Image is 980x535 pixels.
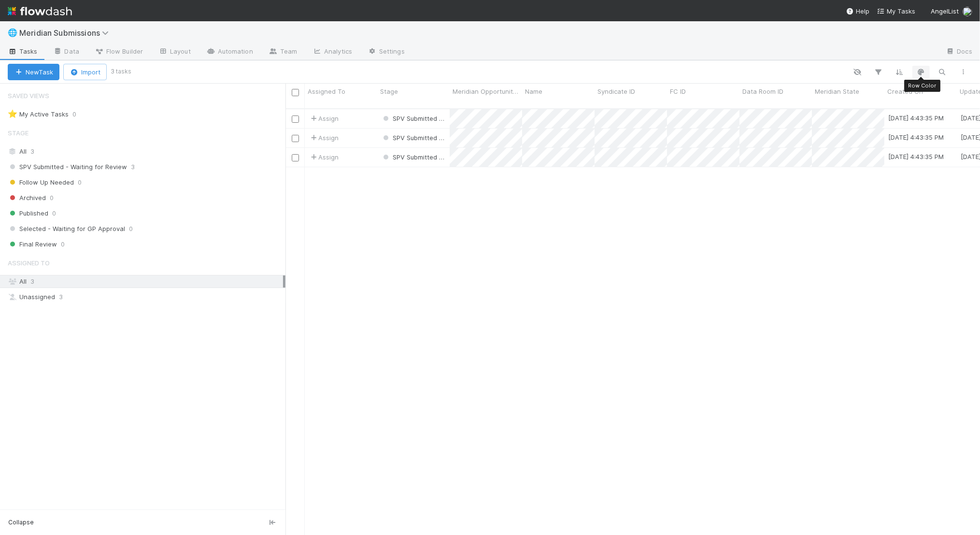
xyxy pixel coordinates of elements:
a: Analytics [305,44,360,60]
span: Final Review [8,238,57,250]
span: 0 [72,108,86,120]
span: 3 [59,291,63,303]
span: Created On [887,87,923,96]
span: Stage [8,123,28,143]
a: Automation [199,44,261,60]
span: Name [525,87,542,96]
span: Selected - Waiting for GP Approval [8,223,125,235]
span: Stage [380,87,398,96]
div: [DATE] 4:43:35 PM [888,113,944,123]
span: SPV Submitted - Waiting for Review [381,153,500,161]
span: 0 [78,176,82,188]
div: SPV Submitted - Waiting for Review [381,152,445,162]
span: Meridian Submissions [19,28,114,38]
span: 3 [30,145,34,158]
span: Assigned To [308,87,345,96]
img: logo-inverted-e16ddd16eac7371096b0.svg [8,3,72,19]
span: Published [8,207,48,219]
span: ⭐ [8,110,17,118]
span: 0 [52,207,56,219]
a: Settings [360,44,412,60]
button: Import [63,64,107,80]
span: 0 [61,238,65,250]
span: SPV Submitted - Waiting for Review [381,115,500,122]
small: 3 tasks [111,67,131,76]
div: SPV Submitted - Waiting for Review [381,114,445,123]
span: Saved Views [8,86,49,105]
span: AngelList [931,7,959,15]
div: [DATE] 4:43:35 PM [888,152,944,161]
span: SPV Submitted - Waiting for Review [8,161,127,173]
div: SPV Submitted - Waiting for Review [381,133,445,143]
span: 🌐 [8,29,17,37]
input: Toggle Row Selected [292,116,299,123]
button: NewTask [8,64,59,80]
div: Unassigned [8,291,283,303]
span: Assigned To [8,253,50,273]
a: Team [261,44,305,60]
div: [DATE] 4:43:35 PM [888,132,944,142]
span: My Tasks [877,7,915,15]
span: Meridian Opportunity ID [453,87,520,96]
span: Assign [309,152,339,162]
span: Assign [309,114,339,123]
span: Follow Up Needed [8,176,74,188]
span: SPV Submitted - Waiting for Review [381,134,500,142]
span: Data Room ID [742,87,783,96]
span: Syndicate ID [597,87,635,96]
input: Toggle All Rows Selected [292,89,299,96]
span: 3 [131,161,135,173]
input: Toggle Row Selected [292,135,299,142]
a: Flow Builder [87,44,151,60]
span: 3 [30,277,34,285]
input: Toggle Row Selected [292,154,299,161]
a: Data [45,44,87,60]
a: Layout [151,44,199,60]
div: My Active Tasks [8,108,69,120]
span: 0 [129,223,133,235]
div: All [8,275,283,288]
div: All [8,145,283,158]
a: My Tasks [877,6,915,16]
span: Assign [309,133,339,143]
span: Collapse [8,518,34,527]
span: Tasks [8,46,38,56]
span: FC ID [670,87,686,96]
span: Flow Builder [95,46,143,56]
span: 0 [50,192,54,204]
img: avatar_f32b584b-9fa7-42e4-bca2-ac5b6bf32423.png [963,7,972,16]
span: Archived [8,192,46,204]
a: Docs [938,44,980,60]
div: Help [846,6,869,16]
span: Meridian State [815,87,859,96]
